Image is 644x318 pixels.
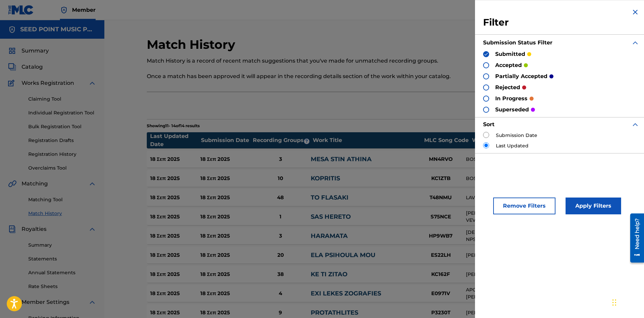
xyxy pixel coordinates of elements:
[201,136,251,144] div: Submission Date
[311,213,351,220] a: SAS HERETO
[631,39,639,47] img: expand
[150,175,200,182] div: 18 Σεπ 2025
[28,165,96,172] a: Overclaims Tool
[8,47,49,55] a: SummarySummary
[8,63,43,71] a: CatalogCatalog
[22,79,74,87] span: Works Registration
[28,109,96,116] a: Individual Registration Tool
[466,175,571,182] div: BOSSIKAN BOSSIKAN, FLY LO
[250,155,311,163] div: 3
[610,286,644,318] div: Widget συνομιλίας
[8,298,16,306] img: Member Settings
[150,194,200,202] div: 18 Σεπ 2025
[250,175,311,182] div: 10
[28,123,96,130] a: Bulk Registration Tool
[250,251,311,259] div: 20
[20,26,96,33] h5: SEED POINT MUSIC PUBLISHING LTD
[610,286,644,318] iframe: Chat Widget
[250,271,311,278] div: 38
[466,156,571,163] div: BOSSIKAN BOSSIKAN, [PERSON_NAME]
[22,47,49,55] span: Summary
[313,136,420,144] div: Work Title
[466,210,571,224] div: [PERSON_NAME], [PERSON_NAME] VEVILOS
[28,137,96,144] a: Registration Drafts
[415,251,466,259] div: ES22LH
[495,50,525,58] p: submitted
[8,26,16,34] img: Accounts
[8,47,16,55] img: Summary
[304,139,309,144] span: ?
[496,142,529,149] label: Last Updated
[415,213,466,221] div: S75NCE
[466,229,571,243] div: [DEMOGRAPHIC_DATA], [PERSON_NAME] NPS
[60,6,68,14] img: Top Rightsholder
[415,155,466,163] div: MN4RVO
[147,72,497,80] p: Once a match has been approved it will appear in the recording details section of the work within...
[200,213,250,221] div: 18 Σεπ 2025
[415,290,466,297] div: E0971V
[311,155,372,163] a: MESA STIN ATHINA
[493,198,555,214] button: Remove Filters
[28,242,96,249] a: Summary
[150,290,200,297] div: 18 Σεπ 2025
[495,95,528,103] p: in progress
[200,155,250,163] div: 18 Σεπ 2025
[150,132,201,148] div: Last Updated Date
[28,96,96,103] a: Claiming Tool
[200,290,250,297] div: 18 Σεπ 2025
[483,16,639,29] h3: Filter
[250,213,311,221] div: 1
[150,309,200,317] div: 18 Σεπ 2025
[8,63,16,71] img: Catalog
[150,155,200,163] div: 18 Σεπ 2025
[415,232,466,240] div: HP9WB7
[250,232,311,240] div: 3
[625,211,644,265] iframe: Resource Center
[311,271,347,278] a: KE TI ZITAO
[421,136,472,144] div: MLC Song Code
[8,79,17,87] img: Works Registration
[200,251,250,259] div: 18 Σεπ 2025
[631,120,639,129] img: expand
[311,232,348,240] a: HARAMATA
[466,194,571,201] div: LAVRENDIS MAHERITSAS, SAKIS BPOULAS
[250,309,311,317] div: 9
[311,175,340,182] a: KOPRITIS
[311,290,381,297] a: EXI LEKES ZOGRAFIES
[250,290,311,297] div: 4
[150,232,200,240] div: 18 Σεπ 2025
[22,180,48,188] span: Matching
[466,271,571,278] div: [PERSON_NAME], LAVRENDIS MAHERITSAS
[8,180,16,188] img: Matching
[415,271,466,278] div: KC162F
[415,175,466,182] div: KC1ZTB
[631,8,639,16] img: close
[150,271,200,278] div: 18 Σεπ 2025
[483,121,495,128] strong: Sort
[200,175,250,182] div: 18 Σεπ 2025
[147,123,200,129] p: Showing 11 - 14 of 14 results
[28,283,96,290] a: Rate Sheets
[566,198,621,214] button: Apply Filters
[200,271,250,278] div: 18 Σεπ 2025
[88,225,96,233] img: expand
[150,251,200,259] div: 18 Σεπ 2025
[28,255,96,262] a: Statements
[200,194,250,202] div: 18 Σεπ 2025
[250,194,311,202] div: 48
[22,225,46,233] span: Royalties
[612,292,616,313] div: Μεταφορά
[311,309,358,316] a: PROTATHLITES
[496,132,537,139] label: Submission Date
[311,251,375,259] a: ELA PSIHOULA MOU
[252,136,312,144] div: Recording Groups
[72,6,96,14] span: Member
[200,232,250,240] div: 18 Σεπ 2025
[200,309,250,317] div: 18 Σεπ 2025
[8,5,34,15] img: MLC Logo
[28,151,96,158] a: Registration History
[150,213,200,221] div: 18 Σεπ 2025
[147,57,497,65] p: Match History is a record of recent match suggestions that you've made for unmatched recording gr...
[147,37,239,52] h2: Match History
